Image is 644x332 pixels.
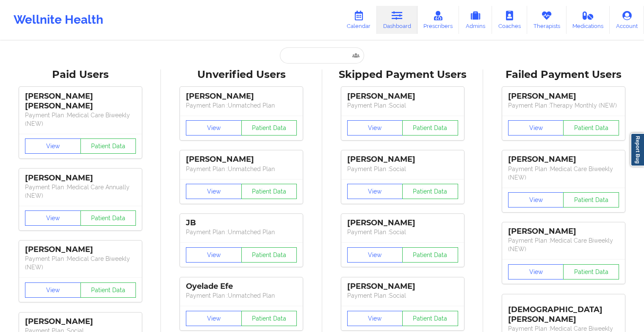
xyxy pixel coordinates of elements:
p: Payment Plan : Unmatched Plan [186,228,297,236]
button: Patient Data [80,210,136,226]
div: [PERSON_NAME] [186,91,297,101]
button: View [508,192,564,207]
a: Medications [567,6,610,34]
button: Patient Data [241,311,297,326]
a: Calendar [340,6,377,34]
button: View [508,264,564,279]
a: Account [610,6,644,34]
div: [PERSON_NAME] [25,173,136,183]
button: View [508,120,564,136]
p: Payment Plan : Medical Care Biweekly (NEW) [508,165,619,182]
div: [PERSON_NAME] [508,155,619,164]
button: Patient Data [563,264,619,279]
div: [PERSON_NAME] [25,245,136,255]
div: JB [186,218,297,228]
p: Payment Plan : Unmatched Plan [186,165,297,173]
div: [PERSON_NAME] [347,282,458,291]
button: View [347,247,403,263]
a: Coaches [492,6,527,34]
div: Oyelade Efe [186,282,297,291]
a: Prescribers [417,6,459,34]
button: Patient Data [402,184,458,199]
p: Payment Plan : Unmatched Plan [186,291,297,300]
div: [PERSON_NAME] [25,317,136,326]
button: Patient Data [563,120,619,136]
div: [PERSON_NAME] [347,155,458,164]
p: Payment Plan : Medical Care Annually (NEW) [25,183,136,200]
p: Payment Plan : Therapy Monthly (NEW) [508,101,619,110]
button: View [347,184,403,199]
div: Skipped Payment Users [328,68,477,81]
div: [PERSON_NAME] [347,91,458,101]
button: Patient Data [563,192,619,207]
p: Payment Plan : Social [347,291,458,300]
div: [PERSON_NAME] [186,155,297,164]
button: Patient Data [80,282,136,298]
p: Payment Plan : Social [347,228,458,236]
button: View [347,311,403,326]
div: [PERSON_NAME] [508,227,619,236]
p: Payment Plan : Medical Care Biweekly (NEW) [508,236,619,253]
a: Report Bug [630,133,644,166]
button: Patient Data [80,138,136,154]
a: Dashboard [377,6,417,34]
button: Patient Data [402,120,458,136]
button: View [25,138,81,154]
button: Patient Data [241,247,297,263]
div: [DEMOGRAPHIC_DATA][PERSON_NAME] [508,299,619,324]
p: Payment Plan : Unmatched Plan [186,101,297,110]
a: Admins [459,6,492,34]
button: View [347,120,403,136]
p: Payment Plan : Social [347,101,458,110]
div: [PERSON_NAME] [347,218,458,228]
div: [PERSON_NAME] [PERSON_NAME] [25,91,136,111]
div: Unverified Users [167,68,316,81]
p: Payment Plan : Medical Care Biweekly (NEW) [25,255,136,271]
div: Failed Payment Users [489,68,638,81]
button: View [186,311,242,326]
button: Patient Data [241,120,297,136]
button: View [186,247,242,263]
button: View [186,184,242,199]
div: Paid Users [6,68,155,81]
button: Patient Data [402,247,458,263]
button: Patient Data [241,184,297,199]
button: Patient Data [402,311,458,326]
a: Therapists [527,6,567,34]
p: Payment Plan : Medical Care Biweekly (NEW) [25,111,136,128]
div: [PERSON_NAME] [508,91,619,101]
button: View [186,120,242,136]
button: View [25,210,81,226]
button: View [25,282,81,298]
p: Payment Plan : Social [347,165,458,173]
